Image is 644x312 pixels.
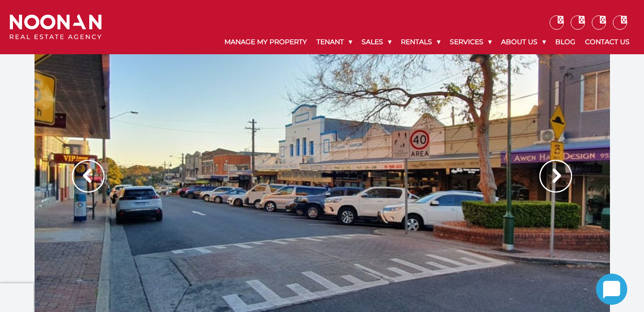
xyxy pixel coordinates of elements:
a: Blog [550,30,580,54]
a: Services [445,30,496,54]
img: Arrow slider [72,160,105,192]
a: Rentals [396,30,445,54]
a: About Us [496,30,550,54]
a: Manage My Property [220,30,312,54]
a: Tenant [312,30,357,54]
img: Noonan Real Estate Agency [10,14,102,40]
img: Arrow slider [539,160,572,192]
a: Contact Us [580,30,634,54]
a: Sales [357,30,396,54]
